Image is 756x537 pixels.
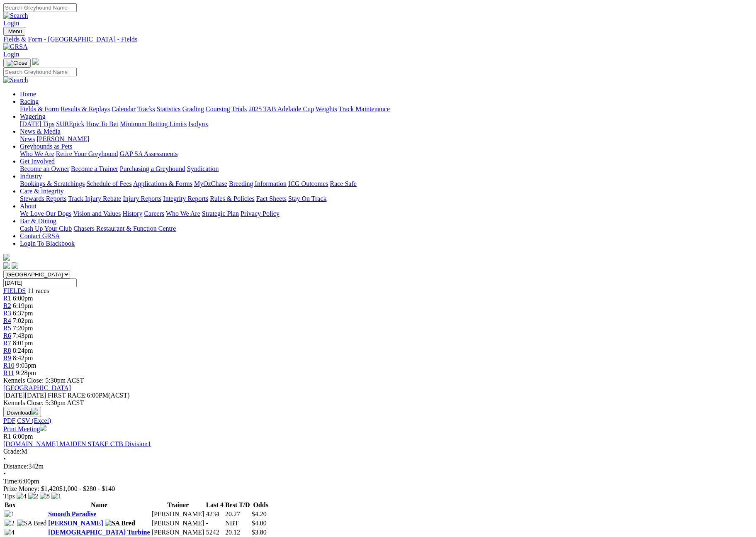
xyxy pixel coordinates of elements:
[20,225,72,232] a: Cash Up Your Club
[3,68,77,76] input: Search
[3,287,26,294] a: FIELDS
[20,98,39,105] a: Racing
[3,302,11,309] a: R2
[3,455,6,462] span: •
[3,384,71,391] a: [GEOGRAPHIC_DATA]
[123,195,161,202] a: Injury Reports
[120,150,178,157] a: GAP SA Assessments
[20,90,36,98] a: Home
[288,180,328,187] a: ICG Outcomes
[20,128,61,135] a: News & Media
[252,510,267,517] span: $4.20
[20,180,753,188] div: Industry
[157,105,181,112] a: Statistics
[3,3,77,12] input: Search
[3,332,11,339] a: R6
[20,165,753,173] div: Get Involved
[13,317,33,324] span: 7:02pm
[20,195,66,202] a: Stewards Reports
[202,210,239,217] a: Strategic Plan
[13,433,33,440] span: 6:00pm
[36,135,89,142] a: [PERSON_NAME]
[3,448,22,455] span: Grade:
[3,399,753,407] div: Kennels Close: 5:30pm ACST
[3,417,15,424] a: PDF
[3,485,753,493] div: Prize Money: $1,420
[229,180,287,187] a: Breeding Information
[120,120,187,127] a: Minimum Betting Limits
[3,43,28,51] img: GRSA
[3,262,10,269] img: facebook.svg
[3,317,11,324] a: R4
[73,210,121,217] a: Vision and Values
[48,392,130,399] span: 6:00PM(ACST)
[13,295,33,302] span: 6:00pm
[187,165,219,172] a: Syndication
[40,493,50,500] img: 8
[13,332,33,339] span: 7:43pm
[163,195,208,202] a: Integrity Reports
[86,180,131,187] a: Schedule of Fees
[188,120,208,127] a: Isolynx
[3,20,19,27] a: Login
[20,173,42,180] a: Industry
[56,150,118,157] a: Retire Your Greyhound
[3,417,753,425] div: Download
[40,425,46,431] img: printer.svg
[3,478,753,485] div: 6:00pm
[13,302,33,309] span: 6:19pm
[8,28,22,34] span: Menu
[3,12,28,20] img: Search
[48,501,150,509] th: Name
[61,105,110,112] a: Results & Replays
[3,310,11,317] a: R3
[20,240,75,247] a: Login To Blackbook
[112,105,136,112] a: Calendar
[3,325,11,332] span: R5
[20,143,72,150] a: Greyhounds as Pets
[20,217,56,225] a: Bar & Dining
[3,369,14,376] a: R11
[16,369,36,376] span: 9:28pm
[48,392,87,399] span: FIRST RACE:
[241,210,280,217] a: Privacy Policy
[20,203,36,210] a: About
[3,339,11,347] a: R7
[3,51,19,58] a: Login
[3,295,11,302] a: R1
[330,180,356,187] a: Race Safe
[73,225,176,232] a: Chasers Restaurant & Function Centre
[288,195,326,202] a: Stay On Track
[151,519,205,527] td: [PERSON_NAME]
[3,392,25,399] span: [DATE]
[20,158,55,165] a: Get Involved
[133,180,192,187] a: Applications & Forms
[28,493,38,500] img: 2
[3,278,77,287] input: Select date
[210,195,255,202] a: Rules & Policies
[20,105,753,113] div: Racing
[137,105,155,112] a: Tracks
[144,210,164,217] a: Careers
[182,105,204,112] a: Grading
[3,27,25,36] button: Toggle navigation
[5,510,15,518] img: 1
[206,501,224,509] th: Last 4
[3,463,753,470] div: 342m
[59,485,115,492] span: $1,000 - $280 - $140
[20,113,46,120] a: Wagering
[339,105,390,112] a: Track Maintenance
[20,150,753,158] div: Greyhounds as Pets
[206,519,224,527] td: -
[3,354,11,361] a: R9
[3,433,11,440] span: R1
[3,362,15,369] a: R10
[56,120,84,127] a: SUREpick
[151,528,205,537] td: [PERSON_NAME]
[252,529,267,536] span: $3.80
[225,510,250,518] td: 20.27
